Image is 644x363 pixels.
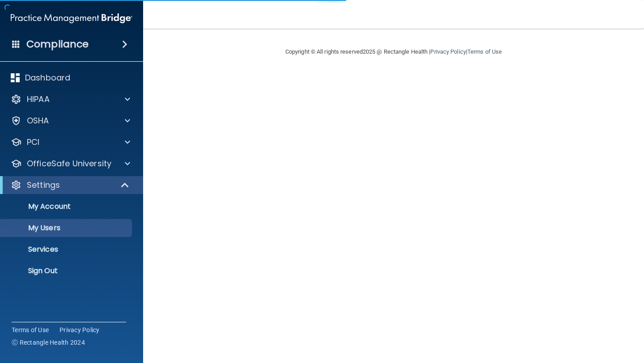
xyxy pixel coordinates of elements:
img: PMB logo [11,9,132,27]
a: OfficeSafe University [11,158,130,169]
p: HIPAA [27,94,50,105]
a: Terms of Use [12,325,49,334]
p: My Account [6,202,128,211]
p: OSHA [27,115,49,126]
a: Terms of Use [467,48,502,55]
p: PCI [27,137,39,148]
a: OSHA [11,115,130,126]
h4: Compliance [26,38,89,51]
a: Privacy Policy [59,325,100,334]
p: Services [6,245,128,254]
p: OfficeSafe University [27,158,111,169]
a: PCI [11,137,130,148]
a: Privacy Policy [430,48,466,55]
div: Copyright © All rights reserved 2025 @ Rectangle Health | | [230,38,557,66]
img: dashboard.aa5b2476.svg [11,73,20,82]
p: Dashboard [25,72,70,83]
p: Sign Out [6,266,128,275]
a: Settings [11,180,130,190]
span: Ⓒ Rectangle Health 2024 [12,338,85,347]
p: Settings [27,180,60,190]
a: HIPAA [11,94,130,105]
a: Dashboard [11,72,130,83]
p: My Users [6,224,128,232]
